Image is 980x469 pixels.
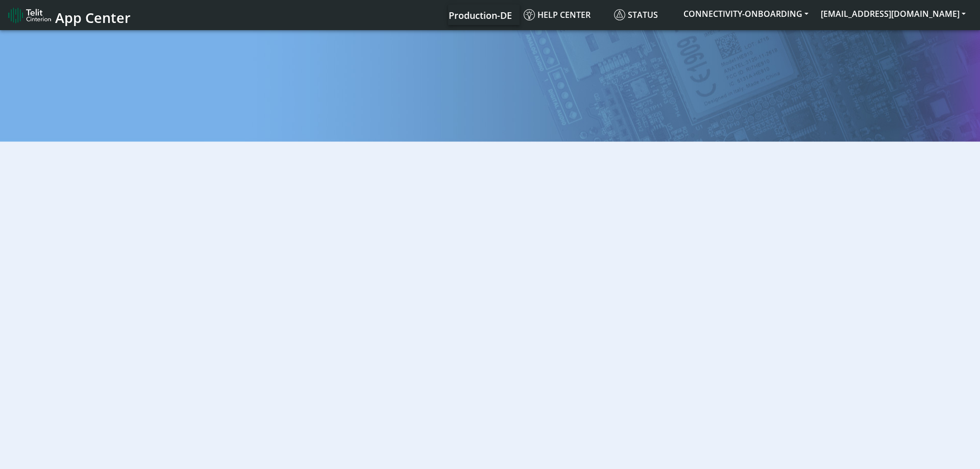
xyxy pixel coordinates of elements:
[614,9,625,20] img: status.svg
[448,5,511,25] a: Your current platform instance
[55,8,131,27] span: App Center
[8,7,51,23] img: logo-telit-cinterion-gw-new.png
[8,4,129,26] a: App Center
[610,5,677,25] a: Status
[614,9,658,20] span: Status
[524,9,591,20] span: Help center
[815,5,972,23] button: [EMAIL_ADDRESS][DOMAIN_NAME]
[677,5,815,23] button: CONNECTIVITY-ONBOARDING
[524,9,535,20] img: knowledge.svg
[449,9,512,21] span: Production-DE
[520,5,610,25] a: Help center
